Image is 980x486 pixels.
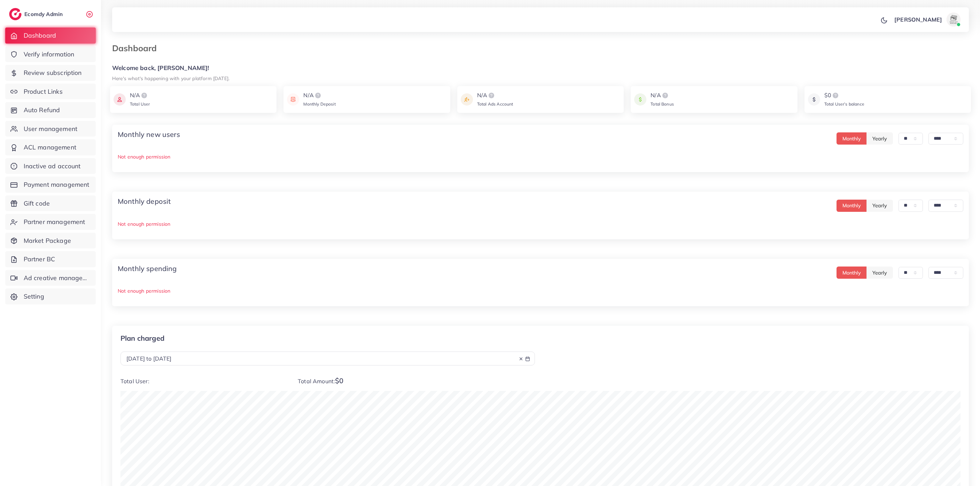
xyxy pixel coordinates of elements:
[335,376,343,385] span: $0
[24,217,85,226] span: Partner management
[651,91,674,100] div: N/A
[9,8,22,20] img: logo
[120,377,287,385] p: Total User:
[5,270,96,286] a: Ad creative management
[24,143,76,152] span: ACL management
[947,13,960,26] img: avatar
[866,267,893,279] button: Yearly
[114,91,126,108] img: icon payment
[118,220,963,228] p: Not enough permission
[126,355,172,362] span: [DATE] to [DATE]
[866,200,893,212] button: Yearly
[118,153,963,161] p: Not enough permission
[24,199,50,208] span: Gift code
[5,139,96,155] a: ACL management
[24,236,71,245] span: Market Package
[298,377,535,385] p: Total Amount:
[24,292,44,301] span: Setting
[9,8,64,20] a: logoEcomdy Admin
[5,102,96,118] a: Auto Refund
[118,130,180,139] h4: Monthly new users
[837,267,867,279] button: Monthly
[837,132,867,145] button: Monthly
[24,124,77,133] span: User management
[634,91,646,108] img: icon payment
[24,162,81,171] span: Inactive ad account
[24,50,75,59] span: Verify information
[120,334,535,342] p: Plan charged
[118,287,963,295] p: Not enough permission
[824,91,864,100] div: $0
[303,101,335,107] span: Monthly Deposit
[118,264,177,273] h4: Monthly spending
[5,251,96,267] a: Partner BC
[24,106,60,115] span: Auto Refund
[112,75,230,81] small: Here's what's happening with your platform [DATE].
[477,101,513,107] span: Total Ads Account
[824,101,864,107] span: Total User’s balance
[651,101,674,107] span: Total Bonus
[303,91,335,100] div: N/A
[866,132,893,145] button: Yearly
[118,197,171,206] h4: Monthly deposit
[140,91,148,100] img: logo
[5,233,96,249] a: Market Package
[5,46,96,62] a: Verify information
[130,91,150,100] div: N/A
[890,13,963,26] a: [PERSON_NAME]avatar
[24,255,55,264] span: Partner BC
[808,91,820,108] img: icon payment
[5,84,96,100] a: Product Links
[5,288,96,304] a: Setting
[314,91,322,100] img: logo
[112,43,162,53] h3: Dashboard
[24,87,63,96] span: Product Links
[837,200,867,212] button: Monthly
[130,101,150,107] span: Total User
[287,91,299,108] img: icon payment
[661,91,669,100] img: logo
[24,31,56,40] span: Dashboard
[5,28,96,44] a: Dashboard
[5,177,96,193] a: Payment management
[24,273,91,283] span: Ad creative management
[894,15,942,24] p: [PERSON_NAME]
[5,214,96,230] a: Partner management
[24,180,90,189] span: Payment management
[24,68,82,77] span: Review subscription
[5,158,96,174] a: Inactive ad account
[24,11,64,17] h2: Ecomdy Admin
[831,91,840,100] img: logo
[461,91,473,108] img: icon payment
[112,64,969,72] h5: Welcome back, [PERSON_NAME]!
[5,195,96,211] a: Gift code
[5,65,96,81] a: Review subscription
[477,91,513,100] div: N/A
[487,91,496,100] img: logo
[5,121,96,137] a: User management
